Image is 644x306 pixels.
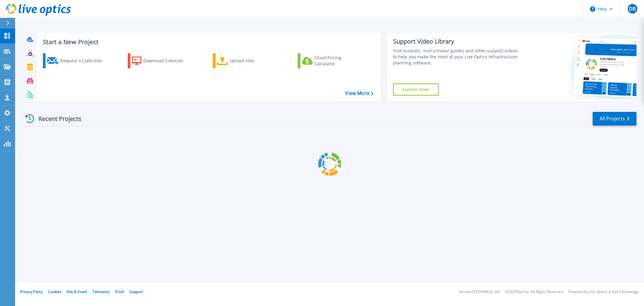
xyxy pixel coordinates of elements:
li: © 2025 Dell Inc. All Rights Reserved [505,290,563,294]
div: Upload Files [229,55,278,67]
a: Support [130,289,143,294]
span: DB [629,6,636,11]
div: Download Collector [143,55,192,67]
div: Support Video Library [393,37,521,45]
a: Explore Now! [393,83,439,96]
div: Find tutorials, instructional guides and other support videos to help you make the most of your L... [393,48,521,66]
a: Download Collector [128,53,195,68]
div: Recent Projects [23,111,90,126]
a: Cookies [48,289,61,294]
a: All Projects [593,112,636,125]
div: Request a Collection [60,55,108,67]
a: EULA [115,289,124,294]
div: Cloud Pricing Calculator [314,55,363,67]
h3: Start a New Project [43,39,373,45]
a: Telemetry [92,289,110,294]
a: View More [345,90,373,96]
a: Privacy Policy [20,289,43,294]
li: Powered by Live Optics, a Dell Technology [568,290,639,294]
a: Ads & Email [67,289,87,294]
a: Cloud Pricing Calculator [298,53,365,68]
a: Upload Files [213,53,280,68]
li: Version: [TECHNICAL_ID] [459,290,500,294]
a: Request a Collection [43,53,110,68]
